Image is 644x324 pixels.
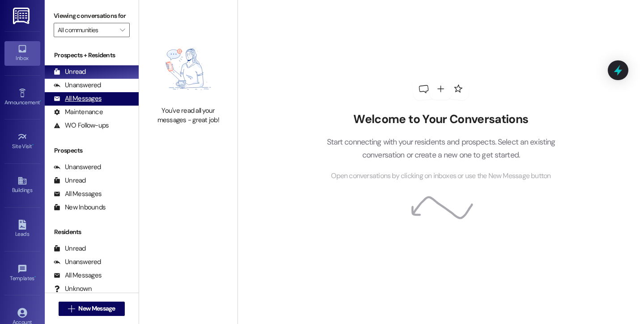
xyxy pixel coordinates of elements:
div: Unread [54,67,86,77]
a: Buildings [4,173,40,197]
span: Open conversations by clicking on inboxes or use the New Message button [331,171,551,182]
div: Unanswered [54,257,101,267]
div: Prospects [45,146,139,155]
span: New Message [78,304,115,313]
input: All communities [58,23,115,37]
div: Prospects + Residents [45,51,139,60]
div: Maintenance [54,107,103,117]
div: Unanswered [54,81,101,90]
div: All Messages [54,94,102,103]
i:  [68,305,75,312]
h2: Welcome to Your Conversations [313,112,569,127]
img: ResiDesk Logo [13,8,31,24]
a: Inbox [4,41,40,65]
p: Start connecting with your residents and prospects. Select an existing conversation or create a n... [313,136,569,161]
div: Residents [45,227,139,237]
a: Leads [4,217,40,241]
label: Viewing conversations for [54,9,130,23]
i:  [120,26,125,34]
img: empty-state [149,37,228,102]
div: You've read all your messages - great job! [149,106,228,125]
div: WO Follow-ups [54,121,109,130]
div: Unknown [54,284,92,294]
div: Unanswered [54,162,101,172]
a: Site Visit • [4,129,40,153]
button: New Message [59,302,125,316]
a: Templates • [4,261,40,286]
div: All Messages [54,271,102,280]
div: Unread [54,244,86,253]
div: Unread [54,176,86,185]
span: • [34,274,36,280]
span: • [32,142,34,148]
div: All Messages [54,189,102,199]
div: New Inbounds [54,203,106,212]
span: • [40,98,41,104]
